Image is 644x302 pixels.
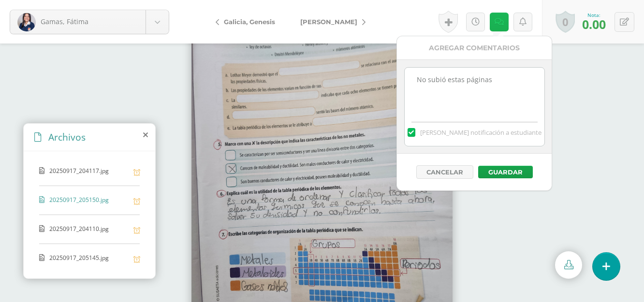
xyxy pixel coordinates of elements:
[405,68,544,116] textarea: No subió estas páginas
[224,18,275,26] span: Galicia, Genesis
[582,12,606,18] div: Nota:
[17,13,36,31] img: 0cebf2ef18c311961b1908869cf45af3.png
[49,167,129,176] span: 20250917_204117.jpg
[49,196,129,205] span: 20250917_205150.jpg
[300,18,357,26] span: [PERSON_NAME]
[288,10,373,33] a: [PERSON_NAME]
[420,128,542,137] span: [PERSON_NAME] notificación a estudiante
[49,225,129,234] span: 20250917_204110.jpg
[41,17,88,26] span: Gamas, Fátima
[397,36,552,60] div: Agregar Comentarios
[416,165,473,179] button: Cancelar
[48,130,86,144] span: Archivos
[556,11,575,33] a: 0
[10,10,169,34] a: Gamas, Fátima
[49,254,129,263] span: 20250917_205145.jpg
[582,16,606,32] span: 0.00
[478,166,533,178] button: Guardar
[143,131,148,139] i: close
[208,10,288,33] a: Galicia, Genesis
